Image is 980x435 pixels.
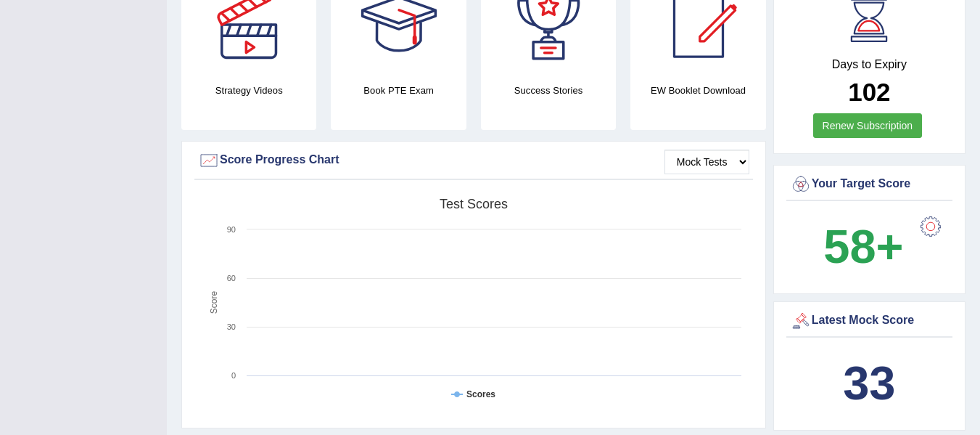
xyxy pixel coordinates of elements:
[843,357,895,410] b: 33
[231,371,236,380] text: 0
[790,58,949,71] h4: Days to Expiry
[209,291,219,314] tspan: Score
[823,220,903,273] b: 58+
[630,83,765,98] h4: EW Booklet Download
[848,78,890,106] b: 102
[481,83,616,98] h4: Success Stories
[181,83,316,98] h4: Strategy Videos
[331,83,466,98] h4: Book PTE Exam
[813,113,923,138] a: Renew Subscription
[227,225,236,234] text: 90
[790,310,949,332] div: Latest Mock Score
[227,274,236,282] text: 60
[227,322,236,331] text: 30
[466,389,495,399] tspan: Scores
[790,174,949,195] div: Your Target Score
[198,150,749,171] div: Score Progress Chart
[440,197,508,211] tspan: Test scores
